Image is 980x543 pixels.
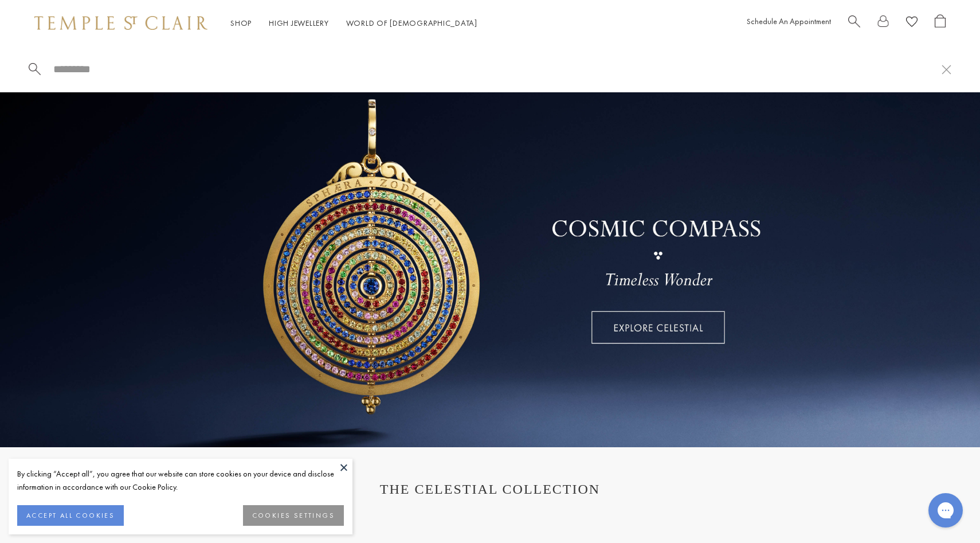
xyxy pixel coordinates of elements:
[46,482,934,497] h1: THE CELESTIAL COLLECTION
[848,14,860,32] a: Search
[906,14,918,32] a: View Wishlist
[230,18,252,28] a: ShopShop
[230,16,477,30] nav: Main navigation
[269,18,329,28] a: High JewelleryHigh Jewellery
[923,489,969,532] iframe: Gorgias live chat messenger
[346,18,477,28] a: World of [DEMOGRAPHIC_DATA]World of [DEMOGRAPHIC_DATA]
[747,16,831,26] a: Schedule An Appointment
[243,505,344,526] button: COOKIES SETTINGS
[34,16,207,30] img: Temple St. Clair
[17,505,124,526] button: ACCEPT ALL COOKIES
[17,467,344,494] div: By clicking “Accept all”, you agree that our website can store cookies on your device and disclos...
[935,14,946,32] a: Open Shopping Bag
